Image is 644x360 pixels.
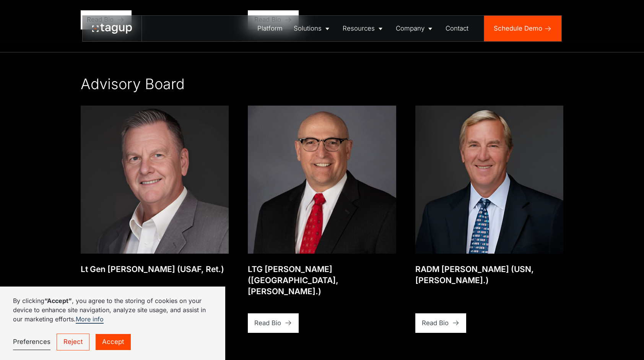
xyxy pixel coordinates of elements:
[13,296,213,324] p: By clicking , you agree to the storing of cookies on your device to enhance site navigation, anal...
[76,315,104,324] a: More info
[252,16,288,41] a: Platform
[415,313,466,333] a: Read Bio
[13,334,50,350] a: Preferences
[396,24,424,33] div: Company
[343,24,375,33] div: Resources
[294,24,322,33] div: Solutions
[415,264,563,286] div: RADM [PERSON_NAME] (USN, [PERSON_NAME].)
[390,16,440,41] a: Company
[494,24,542,33] div: Schedule Demo
[81,106,229,254] a: Open bio popup
[81,75,185,93] h2: Advisory Board
[248,106,396,254] img: LTG Neil Thurgood (USA, Ret.)
[81,106,229,254] img: Lt Gen Brad Webb (USAF, Ret.)
[257,24,283,33] div: Platform
[415,106,563,254] a: Open bio popup
[44,297,72,305] strong: “Accept”
[80,253,81,254] div: Open bio popup
[288,16,337,41] a: Solutions
[248,313,299,333] a: Read Bio
[96,334,131,350] a: Accept
[415,253,415,254] div: Open bio popup
[484,16,562,41] a: Schedule Demo
[422,318,449,328] div: Read Bio
[415,106,563,254] img: RADM John Neagley (USN, Ret.)
[248,106,396,254] a: Open bio popup
[446,24,468,33] div: Contact
[248,264,396,297] div: LTG [PERSON_NAME] ([GEOGRAPHIC_DATA], [PERSON_NAME].)
[81,264,224,275] div: Lt Gen [PERSON_NAME] (USAF, Ret.)
[57,334,90,350] a: Reject
[254,318,281,328] div: Read Bio
[247,253,248,254] div: Open bio popup
[440,16,474,41] a: Contact
[337,16,390,41] a: Resources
